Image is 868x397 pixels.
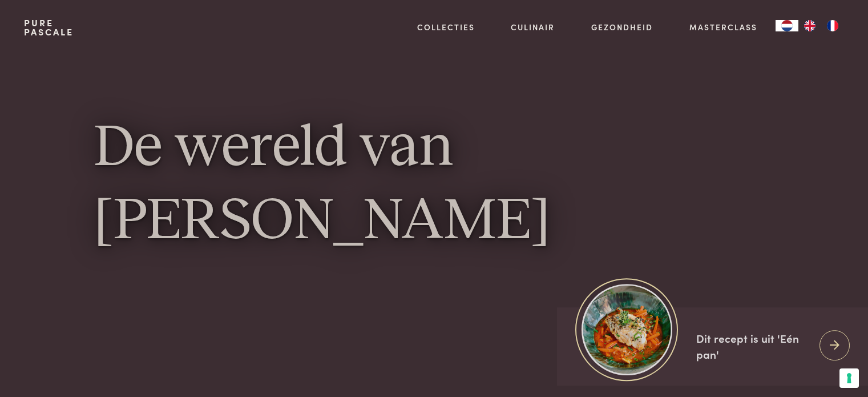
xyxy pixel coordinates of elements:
[24,18,74,37] a: PurePascale
[582,284,672,375] img: https://admin.purepascale.com/wp-content/uploads/2025/08/home_recept_link.jpg
[776,20,798,31] div: Language
[776,20,844,31] aside: Language selected: Nederlands
[511,21,555,33] a: Culinair
[798,20,821,31] a: EN
[696,330,810,363] div: Dit recept is uit 'Eén pan'
[798,20,844,31] ul: Language list
[776,20,798,31] a: NL
[591,21,653,33] a: Gezondheid
[839,368,859,388] button: Uw voorkeuren voor toestemming voor trackingtechnologieën
[94,113,774,258] h1: De wereld van [PERSON_NAME]
[689,21,757,33] a: Masterclass
[557,307,868,386] a: https://admin.purepascale.com/wp-content/uploads/2025/08/home_recept_link.jpg Dit recept is uit '...
[417,21,475,33] a: Collecties
[821,20,844,31] a: FR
